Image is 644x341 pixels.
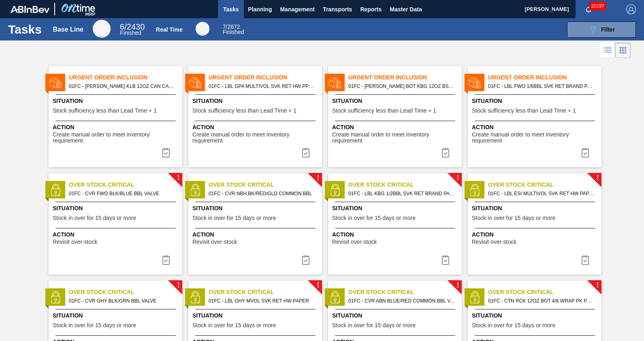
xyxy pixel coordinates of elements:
span: Finished [223,29,244,35]
span: 01FC - CVR GHY BLK/GRN BBL VALVE [69,296,176,305]
img: icon-task complete [441,148,450,158]
span: Action [472,230,599,239]
span: Revisit over-stock [53,239,97,245]
img: status [329,184,341,196]
img: Logout [626,4,636,14]
span: Revisit over-stock [332,239,377,245]
span: 01FC - CVR ABN BLUE/RED COMMON BBL VALVE COVER [348,296,455,305]
button: icon-task complete [296,145,316,161]
span: 7 [223,23,226,30]
div: Complete task: 6836545 [296,145,316,161]
div: Base Line [53,26,83,33]
div: Real Time [223,24,244,35]
span: ! [456,282,459,288]
span: 01FC - CVR NBH BK/RED/GLD COMMON BBL [209,189,316,198]
span: Over Stock Critical [348,288,462,296]
img: status [49,291,62,303]
button: icon-task complete [436,145,455,161]
span: Stock sufficiency less than Lead Time + 1 [192,108,296,114]
img: icon-task complete [580,148,590,158]
div: List Vision [600,43,615,58]
img: TNhmsLtSVTkK8tSr43FrP2fwEKptu5GPRR3wAAAABJRU5ErkJggg== [11,6,49,13]
span: Situation [472,97,599,105]
span: Transports [323,4,352,14]
span: ! [317,282,319,288]
span: ! [177,175,179,181]
div: Real Time [196,22,209,36]
span: Create manual order to meet inventory requirement [53,132,180,144]
h1: Tasks [8,25,42,34]
div: Real Time [156,26,183,33]
div: Complete task: 6836596 [576,145,595,161]
img: status [469,184,481,196]
span: ! [596,282,599,288]
span: Create manual order to meet inventory requirement [472,132,599,144]
span: Situation [192,204,320,213]
span: Situation [53,97,180,105]
button: Notifications [576,4,601,15]
span: 01FC - LBL KBG 1/2BBL SVK RET BRAND PAPER #3 [348,189,455,198]
span: Urgent Order Inclusion [69,73,182,82]
span: Situation [192,311,320,320]
img: status [189,77,201,89]
span: Action [192,230,320,239]
span: Create manual order to meet inventory requirement [192,132,320,144]
button: icon-task complete [156,252,176,268]
div: Complete task: 6836251 [296,252,316,268]
span: Reports [360,4,382,14]
img: icon-task complete [301,148,311,158]
span: Over Stock Critical [488,288,601,296]
span: Action [332,230,460,239]
span: / 2672 [223,23,240,30]
span: Filter [601,26,615,33]
span: Stock in over for 15 days or more [332,322,416,328]
img: icon-task complete [441,255,450,265]
span: Action [53,123,180,132]
span: Urgent Order Inclusion [209,73,322,82]
span: Urgent Order Inclusion [488,73,601,82]
span: 01FC - CVR FWO BLK/BLUE BBL VALVE [69,189,176,198]
img: status [469,291,481,303]
img: status [49,77,62,89]
img: icon-task complete [161,255,171,265]
span: Over Stock Critical [348,181,462,189]
span: Action [192,123,320,132]
div: Base Line [93,20,111,38]
div: Complete task: 6836254 [436,252,455,268]
span: Stock in over for 15 days or more [53,322,136,328]
span: Create manual order to meet inventory requirement [332,132,460,144]
div: Complete task: 6836571 [436,145,455,161]
span: Master Data [390,4,422,14]
span: ! [456,175,459,181]
span: Situation [472,204,599,213]
span: 6 [120,22,124,31]
span: Stock sufficiency less than Lead Time + 1 [332,108,436,114]
span: Situation [472,311,599,320]
span: Urgent Order Inclusion [348,73,462,82]
span: Stock in over for 15 days or more [472,322,555,328]
img: status [189,184,201,196]
span: Situation [53,311,180,320]
span: Stock sufficiency less than Lead Time + 1 [53,108,157,114]
span: Revisit over-stock [192,239,237,245]
span: Stock in over for 15 days or more [192,322,276,328]
div: Base Line [120,23,145,36]
span: Situation [53,204,180,213]
div: Complete task: 6836260 [576,252,595,268]
span: ! [177,282,179,288]
span: 01FC - CARR KLB 12OZ CAN CAN PK 12/12 CAN [69,82,176,91]
img: icon-task complete [580,255,590,265]
div: Complete task: 6836240 [156,252,176,268]
span: Situation [332,311,460,320]
span: Planning [248,4,272,14]
span: ! [596,175,599,181]
span: 01FC - LBL ESI MULTIVOL SVK RET HW PAPER #4 [488,189,595,198]
span: Over Stock Critical [488,181,601,189]
span: Revisit over-stock [472,239,516,245]
span: Tasks [222,4,240,14]
span: Over Stock Critical [69,288,182,296]
span: Stock sufficiency less than Lead Time + 1 [472,108,576,114]
img: icon-task complete [161,148,171,158]
button: icon-task complete [576,252,595,268]
div: Complete task: 6836544 [156,145,176,161]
